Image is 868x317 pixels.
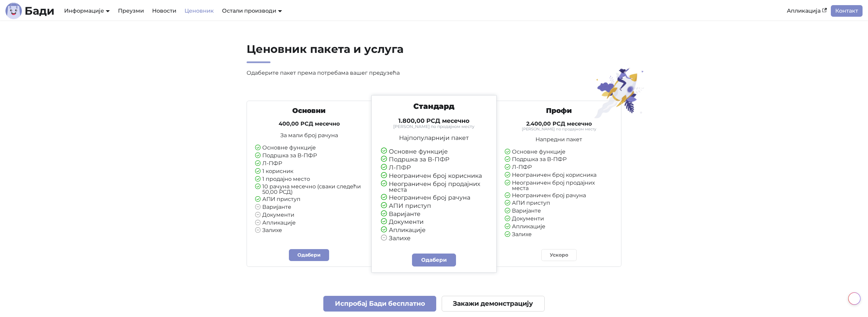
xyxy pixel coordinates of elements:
[381,235,487,242] li: Залихе
[381,211,487,217] li: Варијанте
[5,3,55,19] a: ЛогоБади
[255,220,363,226] li: Апликације
[255,204,363,211] li: Варијанте
[505,127,613,131] small: [PERSON_NAME] по продајном месту
[5,3,22,19] img: Лого
[381,227,487,233] li: Апликације
[381,203,487,209] li: АПИ приступ
[114,5,148,17] a: Преузми
[381,219,487,225] li: Документи
[323,296,436,312] a: Испробај Бади бесплатно
[505,232,613,238] li: Залихе
[505,137,613,142] p: Напредни пакет
[247,69,498,77] p: Одаберите пакет према потребама вашег предузећа
[505,106,613,115] h3: Профи
[180,5,218,17] a: Ценовник
[505,200,613,206] li: АПИ приступ
[381,117,487,125] h4: 1.800,00 РСД месечно
[831,5,863,17] a: Контакт
[442,296,545,312] a: Закажи демонстрацију
[381,148,487,155] li: Основне функције
[505,149,613,155] li: Основне функције
[255,184,363,195] li: 10 рачуна месечно (сваки следећи 50,00 РСД)
[64,8,110,14] a: Информације
[255,120,363,127] h4: 400,00 РСД месечно
[505,193,613,199] li: Неограничен број рачуна
[783,5,831,17] a: Апликација
[255,133,363,138] p: За мали број рачуна
[255,169,363,175] li: 1 корисник
[255,145,363,151] li: Основне функције
[381,164,487,171] li: Л-ПФР
[505,172,613,178] li: Неограничен број корисника
[148,5,180,17] a: Новости
[255,106,363,115] h3: Основни
[505,157,613,163] li: Подршка за В-ПФР
[505,120,613,127] h4: 2.400,00 РСД месечно
[505,164,613,171] li: Л-ПФР
[381,173,487,179] li: Неограничен број корисника
[381,156,487,163] li: Подршка за В-ПФР
[590,67,649,119] img: Ценовник пакета и услуга
[289,249,329,261] a: Одабери
[412,254,456,266] a: Одабери
[255,153,363,159] li: Подршка за В-ПФР
[222,8,282,14] a: Остали производи
[381,102,487,111] h3: Стандард
[381,125,487,129] small: [PERSON_NAME] по продајном месту
[255,176,363,183] li: 1 продајно место
[381,194,487,201] li: Неограничен број рачуна
[505,216,613,222] li: Документи
[255,228,363,234] li: Залихе
[25,5,55,16] b: Бади
[505,180,613,191] li: Неограничен број продајних места
[255,161,363,167] li: Л-ПФР
[247,42,498,63] h2: Ценовник пакета и услуга
[255,212,363,218] li: Документи
[505,208,613,214] li: Варијанте
[381,135,487,141] p: Најпопуларнији пакет
[255,197,363,203] li: АПИ приступ
[505,224,613,230] li: Апликације
[381,181,487,193] li: Неограничен број продајних места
